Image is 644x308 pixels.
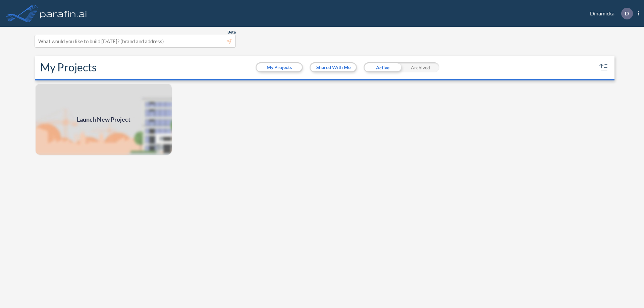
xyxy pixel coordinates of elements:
[625,10,629,16] p: D
[580,8,639,19] div: Dinamicka
[35,83,172,156] a: Launch New Project
[598,62,609,73] button: sort
[35,83,172,156] img: add
[364,62,401,72] div: Active
[227,29,236,35] span: Beta
[39,7,88,20] img: logo
[77,115,130,124] span: Launch New Project
[40,61,97,74] h2: My Projects
[401,62,439,72] div: Archived
[311,63,356,71] button: Shared With Me
[257,63,302,71] button: My Projects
